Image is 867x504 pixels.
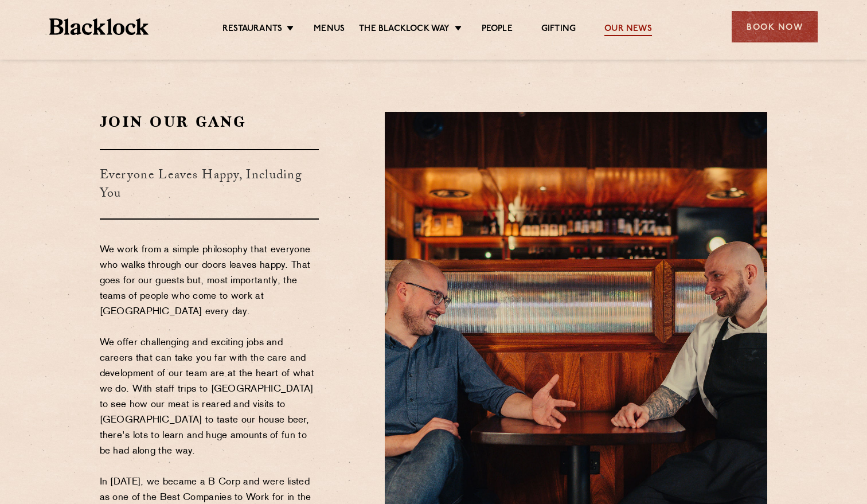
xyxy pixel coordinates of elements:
[100,112,319,132] h2: Join Our Gang
[541,24,576,36] a: Gifting
[222,24,282,36] a: Restaurants
[100,149,319,220] h3: Everyone Leaves Happy, Including You
[359,24,450,36] a: The Blacklock Way
[482,24,513,36] a: People
[49,18,149,35] img: BL_Textured_Logo-footer-cropped.svg
[314,24,345,36] a: Menus
[604,24,652,36] a: Our News
[732,11,818,42] div: Book Now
